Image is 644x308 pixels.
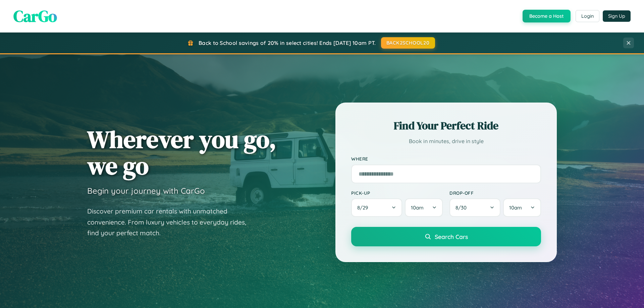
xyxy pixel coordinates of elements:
span: Search Cars [435,233,468,240]
span: CarGo [13,5,57,27]
button: Login [576,10,599,22]
p: Book in minutes, drive in style [351,136,541,146]
button: Sign Up [603,10,631,22]
span: Back to School savings of 20% in select cities! Ends [DATE] 10am PT. [199,40,376,46]
label: Where [351,156,541,162]
h1: Wherever you go, we go [87,126,276,179]
span: 10am [509,204,522,211]
button: 8/29 [351,198,402,217]
h3: Begin your journey with CarGo [87,186,205,196]
span: 10am [411,204,424,211]
label: Drop-off [449,190,541,196]
button: 10am [503,198,541,217]
button: 10am [405,198,443,217]
label: Pick-up [351,190,443,196]
span: 8 / 29 [357,204,371,211]
h2: Find Your Perfect Ride [351,118,541,133]
button: 8/30 [449,198,500,217]
button: BACK2SCHOOL20 [381,37,435,49]
span: 8 / 30 [455,204,470,211]
p: Discover premium car rentals with unmatched convenience. From luxury vehicles to everyday rides, ... [87,206,255,239]
button: Become a Host [523,10,571,22]
button: Search Cars [351,227,541,246]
